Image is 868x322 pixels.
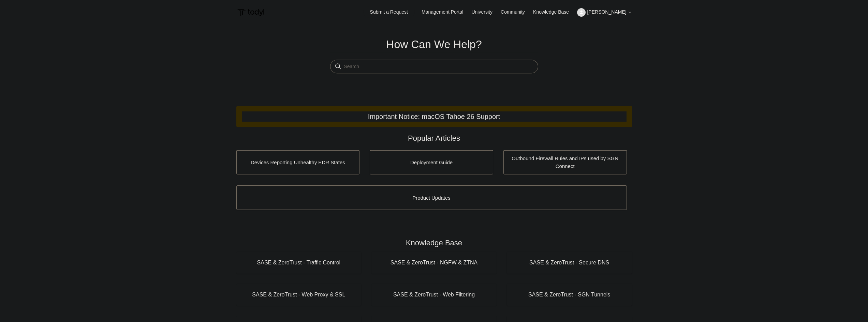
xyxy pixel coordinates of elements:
[533,9,576,16] a: Knowledge Base
[236,237,632,248] h2: Knowledge Base
[247,291,351,299] span: SASE & ZeroTrust - Web Proxy & SSL
[382,259,486,267] span: SASE & ZeroTrust - NGFW & ZTNA
[382,291,486,299] span: SASE & ZeroTrust - Web Filtering
[577,8,632,17] button: [PERSON_NAME]
[368,113,500,120] a: Important Notice: macOS Tahoe 26 Support
[330,60,538,74] input: Search
[517,291,622,299] span: SASE & ZeroTrust - SGN Tunnels
[587,9,626,15] span: [PERSON_NAME]
[501,9,532,16] a: Community
[247,259,351,267] span: SASE & ZeroTrust - Traffic Control
[363,6,415,18] a: Submit a Request
[330,36,538,52] h1: How Can We Help?
[507,252,632,274] a: SASE & ZeroTrust - Secure DNS
[236,185,627,210] a: Product Updates
[236,6,265,19] img: Todyl Support Center Help Center home page
[503,150,627,174] a: Outbound Firewall Rules and IPs used by SGN Connect
[517,259,622,267] span: SASE & ZeroTrust - Secure DNS
[236,133,632,144] h2: Popular Articles
[370,150,493,174] a: Deployment Guide
[471,9,499,16] a: University
[236,252,362,274] a: SASE & ZeroTrust - Traffic Control
[507,284,632,306] a: SASE & ZeroTrust - SGN Tunnels
[371,284,497,306] a: SASE & ZeroTrust - Web Filtering
[371,252,497,274] a: SASE & ZeroTrust - NGFW & ZTNA
[236,284,362,306] a: SASE & ZeroTrust - Web Proxy & SSL
[422,9,470,16] a: Management Portal
[236,150,360,174] a: Devices Reporting Unhealthy EDR States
